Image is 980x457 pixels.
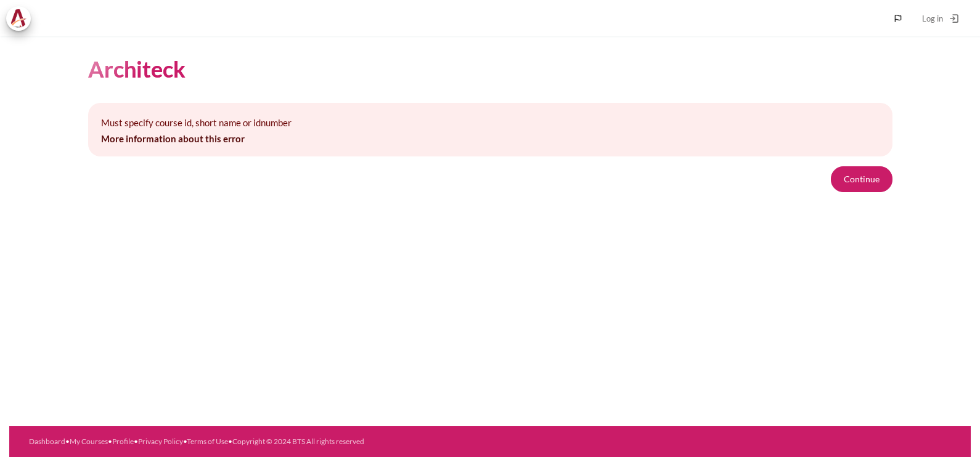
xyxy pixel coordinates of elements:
button: Continue [831,166,892,192]
h1: Architeck [88,55,186,84]
a: Profile [112,437,134,446]
a: My Courses [70,437,108,446]
div: • • • • • [29,436,542,447]
a: More information about this error [101,133,245,144]
a: Copyright © 2024 BTS All rights reserved [232,437,364,446]
a: Log in [912,6,970,31]
a: Privacy Policy [138,437,183,446]
section: Content [9,36,971,211]
a: Terms of Use [187,437,228,446]
a: Dashboard [29,437,65,446]
a: Architeck Architeck [6,6,37,31]
button: Languages [889,9,907,28]
p: Must specify course id, short name or idnumber [101,116,880,130]
img: Architeck [10,9,27,28]
span: Log in [922,7,943,30]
